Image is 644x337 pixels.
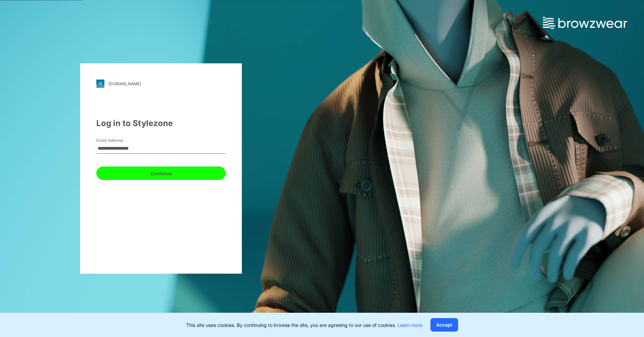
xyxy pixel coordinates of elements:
[543,17,627,29] img: browzwear-logo.73288ffb.svg
[108,81,141,86] div: [DOMAIN_NAME]
[96,117,226,129] div: Log in to Stylezone
[96,80,104,88] img: svg+xml;base64,PHN2ZyB3aWR0aD0iMjgiIGhlaWdodD0iMjgiIHZpZXdCb3g9IjAgMCAyOCAyOCIgZmlsbD0ibm9uZSIgeG...
[96,137,143,144] label: Email Address
[96,166,226,180] button: Continue
[96,80,226,88] a: [DOMAIN_NAME]
[397,322,422,328] a: Learn more
[430,318,458,332] button: Accept
[186,321,422,329] p: This site uses cookies. By continuing to browse the site, you are agreeing to our use of cookies.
